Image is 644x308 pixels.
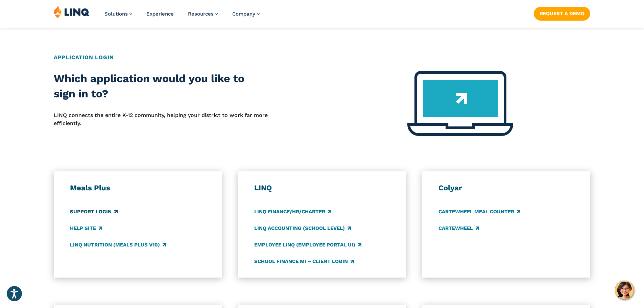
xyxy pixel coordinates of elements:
a: Support Login [70,208,118,215]
nav: Button Navigation [534,5,590,20]
nav: Primary Navigation [104,5,260,28]
a: School Finance MI – Client Login [254,258,354,265]
h3: Meals Plus [70,183,206,193]
h3: LINQ [254,183,390,193]
button: Hello, have a question? Let’s chat. [615,281,634,300]
a: Help Site [70,224,102,232]
a: Experience [146,11,174,17]
a: Request a Demo [534,7,590,20]
span: Resources [188,11,214,17]
span: Company [232,11,255,17]
a: LINQ Accounting (school level) [254,224,351,232]
a: Resources [188,11,218,17]
h2: Application Login [54,53,590,62]
span: Solutions [104,11,128,17]
a: LINQ Nutrition (Meals Plus v10) [70,241,166,248]
h2: Which application would you like to sign in to? [54,71,268,102]
a: LINQ Finance/HR/Charter [254,208,331,215]
a: CARTEWHEEL Meal Counter [438,208,520,215]
a: Solutions [104,11,132,17]
p: LINQ connects the entire K‑12 community, helping your district to work far more efficiently. [54,111,268,128]
a: CARTEWHEEL [438,224,479,232]
h3: Colyar [438,183,574,193]
img: LINQ | K‑12 Software [54,5,90,18]
a: Employee LINQ (Employee Portal UI) [254,241,361,248]
a: Company [232,11,260,17]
